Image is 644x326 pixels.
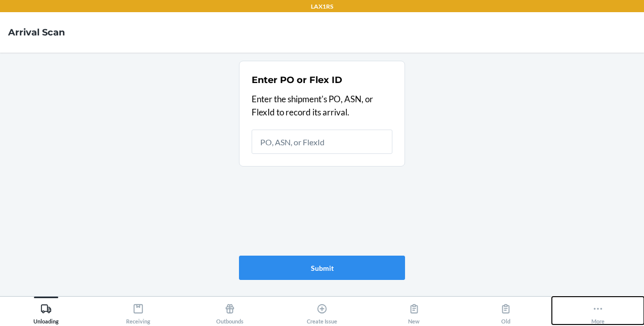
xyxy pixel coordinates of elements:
div: Old [500,299,511,324]
p: Enter the shipment's PO, ASN, or FlexId to record its arrival. [252,93,392,118]
button: Old [460,297,552,324]
button: Receiving [92,297,184,324]
button: Create Issue [276,297,368,324]
div: Outbounds [216,299,244,324]
div: Create Issue [307,299,337,324]
div: More [591,299,605,324]
button: New [368,297,460,324]
div: New [408,299,420,324]
div: Unloading [33,299,59,324]
button: More [552,297,644,324]
h2: Enter PO or Flex ID [252,73,342,87]
p: LAX1RS [311,2,333,11]
div: Receiving [126,299,150,324]
button: Outbounds [184,297,276,324]
h4: Arrival Scan [8,26,65,39]
input: PO, ASN, or FlexId [252,130,392,154]
button: Submit [239,256,405,280]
